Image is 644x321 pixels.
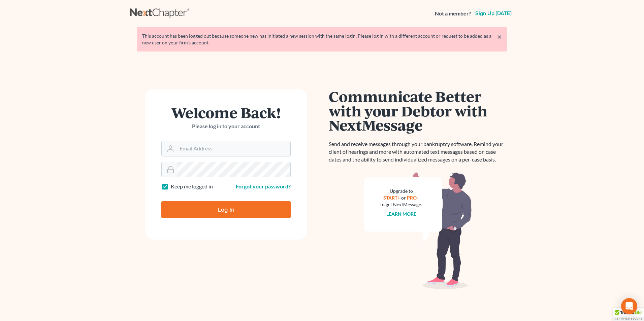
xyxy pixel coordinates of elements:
a: START+ [383,195,400,201]
span: or [401,195,406,201]
label: Keep me logged in [171,183,213,190]
div: Open Intercom Messenger [621,298,637,314]
a: Learn more [386,211,416,217]
strong: Not a member? [435,10,471,17]
a: × [497,33,502,41]
h1: Communicate Better with your Debtor with NextMessage [329,89,507,132]
p: Send and receive messages through your bankruptcy software. Remind your client of hearings and mo... [329,140,507,164]
input: Log In [161,201,291,218]
div: This account has been logged out because someone new has initiated a new session with the same lo... [142,33,502,46]
h1: Welcome Back! [161,105,291,120]
a: PRO+ [407,195,419,201]
img: nextmessage_bg-59042aed3d76b12b5cd301f8e5b87938c9018125f34e5fa2b7a6b67550977c72.svg [364,172,472,289]
input: Email Address [177,141,290,156]
div: Upgrade to [380,188,422,194]
a: Forgot your password? [236,183,291,189]
p: Please log in to your account [161,122,291,130]
div: TrustedSite Certified [613,308,644,321]
a: Sign up [DATE]! [474,11,514,16]
div: to get NextMessage. [380,201,422,208]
